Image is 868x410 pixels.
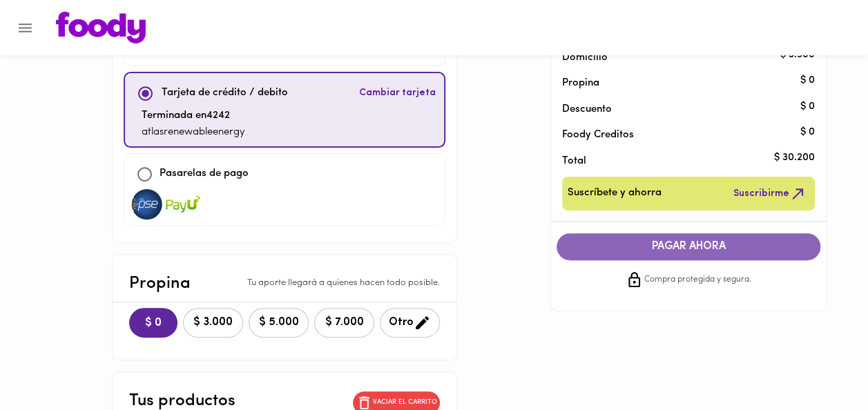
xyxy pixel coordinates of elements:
span: Otro [389,314,431,331]
p: atlasrenewableenergy [142,125,245,141]
p: Domicilio [562,50,608,65]
p: Propina [562,76,793,90]
button: $ 7.000 [314,308,374,338]
span: Suscríbete y ahorra [568,185,662,202]
p: Descuento [562,102,612,117]
button: $ 5.000 [249,308,309,338]
button: $ 3.000 [183,308,243,338]
p: Pasarelas de pago [160,166,249,182]
button: Menu [8,11,42,45]
p: Propina [129,271,191,296]
button: PAGAR AHORA [557,233,820,260]
p: Total [562,154,793,168]
button: Otro [380,308,440,338]
p: Foody Creditos [562,128,793,142]
p: $ 0 [800,125,815,139]
span: Cambiar tarjeta [359,86,436,100]
span: $ 7.000 [323,316,365,329]
p: Vaciar el carrito [373,398,437,407]
p: $ 30.200 [774,151,815,166]
img: logo.png [56,12,146,43]
span: $ 0 [140,317,166,330]
img: visa [130,189,164,219]
button: Suscribirme [731,182,809,205]
span: PAGAR AHORA [570,240,807,253]
span: Suscribirme [733,185,807,202]
p: $ 0 [800,73,815,88]
span: Compra protegida y segura. [644,273,751,287]
button: Cambiar tarjeta [356,79,438,108]
button: $ 0 [129,308,177,338]
p: Tu aporte llegará a quienes hacen todo posible. [247,277,440,290]
span: $ 3.000 [192,316,234,329]
p: Tarjeta de crédito / debito [162,86,288,101]
p: Terminada en 4242 [142,108,245,124]
p: $ 0 [800,99,815,114]
iframe: Messagebird Livechat Widget [788,330,854,396]
img: visa [166,189,200,219]
span: $ 5.000 [258,316,300,329]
